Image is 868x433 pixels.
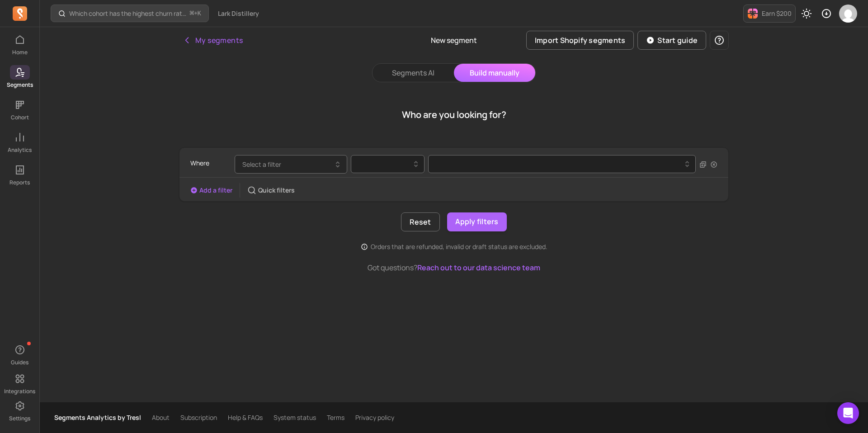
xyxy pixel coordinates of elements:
[4,388,35,395] p: Integrations
[247,186,295,195] button: Quick filters
[198,10,201,17] kbd: K
[180,413,217,422] a: Subscription
[837,402,859,424] div: Open Intercom Messenger
[797,5,816,23] button: Toggle dark mode
[743,5,796,23] button: Earn $200
[51,5,209,22] button: Which cohort has the highest churn rate?⌘+K
[54,413,141,422] p: Segments Analytics by Tresl
[373,64,454,82] button: Segments AI
[258,186,295,195] p: Quick filters
[190,155,209,171] p: Where
[371,242,547,251] p: Orders that are refunded, invalid or draft status are excluded.
[9,415,30,422] p: Settings
[762,9,792,18] p: Earn $200
[417,262,540,273] button: Reach out to our data science team
[212,5,264,22] button: Lark Distillery
[10,341,30,368] button: Guides
[242,160,281,169] span: Select a filter
[454,64,535,82] button: Build manually
[190,186,232,195] button: Add a filter
[526,31,634,50] button: Import Shopify segments
[274,413,316,422] a: System status
[11,359,28,366] p: Guides
[235,155,347,174] button: Select a filter
[152,413,170,422] a: About
[179,262,729,273] p: Got questions?
[9,179,30,186] p: Reports
[839,5,857,23] img: avatar
[657,35,698,46] p: Start guide
[637,31,706,50] button: Start guide
[179,31,246,49] button: My segments
[69,9,186,18] p: Which cohort has the highest churn rate?
[327,413,344,422] a: Terms
[402,108,506,121] h1: Who are you looking for?
[7,81,33,89] p: Segments
[218,9,259,18] span: Lark Distillery
[11,114,29,121] p: Cohort
[8,146,32,154] p: Analytics
[190,9,201,18] span: +
[447,212,507,231] button: Apply filters
[189,8,194,19] kbd: ⌘
[228,413,263,422] a: Help & FAQs
[12,49,28,56] p: Home
[431,35,477,46] p: New segment
[355,413,394,422] a: Privacy policy
[401,212,439,231] button: Reset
